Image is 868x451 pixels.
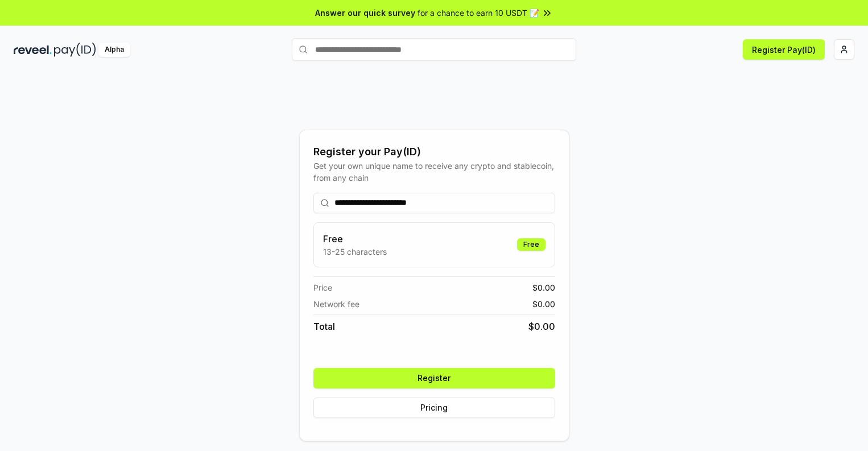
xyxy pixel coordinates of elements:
[528,320,555,333] span: $ 0.00
[532,298,555,310] span: $ 0.00
[323,232,387,246] h3: Free
[313,320,335,333] span: Total
[532,282,555,293] span: $ 0.00
[54,43,96,57] img: pay_id
[313,298,359,310] span: Network fee
[14,43,52,57] img: reveel_dark
[323,246,387,258] p: 13-25 characters
[313,160,555,184] div: Get your own unique name to receive any crypto and stablecoin, from any chain
[313,368,555,388] button: Register
[418,7,539,19] span: for a chance to earn 10 USDT 📝
[517,238,545,251] div: Free
[315,7,415,19] span: Answer our quick survey
[313,144,555,160] div: Register your Pay(ID)
[98,43,130,57] div: Alpha
[743,39,825,60] button: Register Pay(ID)
[313,282,332,293] span: Price
[313,398,555,418] button: Pricing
